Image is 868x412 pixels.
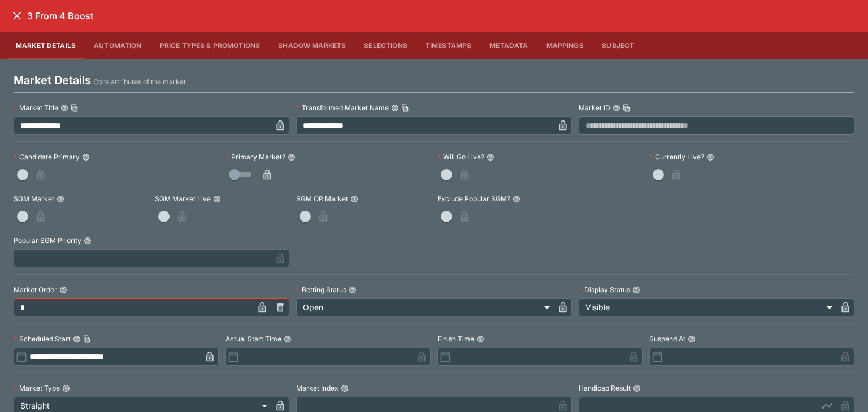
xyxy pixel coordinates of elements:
[296,383,338,393] p: Market Index
[296,194,348,203] p: SGM OR Market
[14,103,58,112] p: Market Title
[537,32,593,59] button: Mappings
[437,334,474,344] p: Finish Time
[416,32,481,59] button: Timestamps
[155,194,211,203] p: SGM Market Live
[62,384,70,392] button: Market Type
[14,236,81,245] p: Popular SGM Priority
[633,384,641,392] button: Handicap Result
[93,76,186,88] p: Core attributes of the market
[688,335,696,343] button: Suspend At
[579,285,630,294] p: Display Status
[14,194,54,203] p: SGM Market
[579,103,610,112] p: Market ID
[14,152,80,162] p: Candidate Primary
[84,237,92,245] button: Popular SGM Priority
[296,285,346,294] p: Betting Status
[401,104,409,112] button: Copy To Clipboard
[284,335,292,343] button: Actual Start Time
[151,32,270,59] button: Price Types & Promotions
[649,152,704,162] p: Currently Live?
[225,334,281,344] p: Actual Start Time
[7,32,85,59] button: Market Details
[59,286,67,294] button: Market Order
[513,195,520,203] button: Exclude Popular SGM?
[613,104,620,112] button: Market IDCopy To Clipboard
[14,334,71,344] p: Scheduled Start
[341,384,349,392] button: Market Index
[14,285,57,294] p: Market Order
[213,195,221,203] button: SGM Market Live
[71,104,79,112] button: Copy To Clipboard
[632,286,640,294] button: Display Status
[288,153,296,161] button: Primary Market?
[82,153,90,161] button: Candidate Primary
[437,194,510,203] p: Exclude Popular SGM?
[349,286,357,294] button: Betting Status
[225,152,285,162] p: Primary Market?
[487,153,494,161] button: Will Go Live?
[350,195,358,203] button: SGM OR Market
[73,335,81,343] button: Scheduled StartCopy To Clipboard
[14,73,91,88] h4: Market Details
[269,32,355,59] button: Shadow Markets
[83,335,91,343] button: Copy To Clipboard
[593,32,644,59] button: Subject
[27,10,93,22] h6: 3 From 4 Boost
[649,334,685,344] p: Suspend At
[296,103,389,112] p: Transformed Market Name
[579,383,631,393] p: Handicap Result
[296,298,554,316] div: Open
[391,104,399,112] button: Transformed Market NameCopy To Clipboard
[85,32,151,59] button: Automation
[60,104,68,112] button: Market TitleCopy To Clipboard
[14,383,60,393] p: Market Type
[476,335,484,343] button: Finish Time
[355,32,416,59] button: Selections
[57,195,64,203] button: SGM Market
[7,6,27,26] button: close
[706,153,714,161] button: Currently Live?
[579,298,836,316] div: Visible
[437,152,484,162] p: Will Go Live?
[480,32,537,59] button: Metadata
[623,104,631,112] button: Copy To Clipboard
